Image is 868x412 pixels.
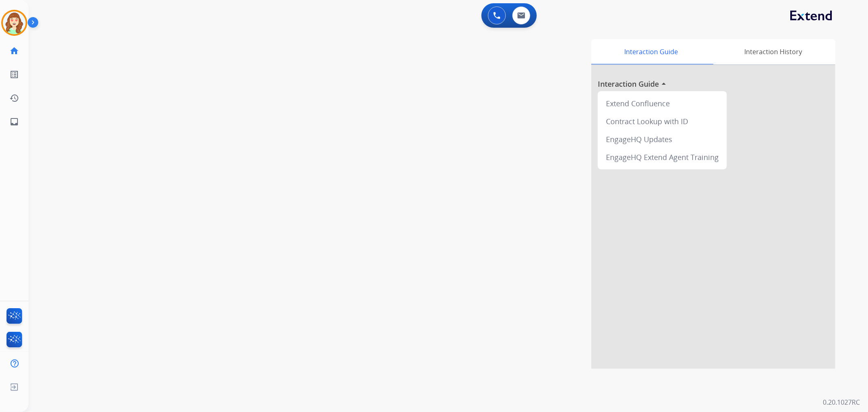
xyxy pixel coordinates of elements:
div: EngageHQ Updates [601,130,724,148]
div: Extend Confluence [601,94,724,112]
div: EngageHQ Extend Agent Training [601,148,724,166]
mat-icon: inbox [9,117,19,127]
div: Interaction Guide [591,39,711,64]
mat-icon: list_alt [9,70,19,79]
img: avatar [3,11,26,34]
mat-icon: home [9,46,19,56]
div: Contract Lookup with ID [601,112,724,130]
div: Interaction History [711,39,835,64]
mat-icon: history [9,93,19,103]
p: 0.20.1027RC [823,397,860,407]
